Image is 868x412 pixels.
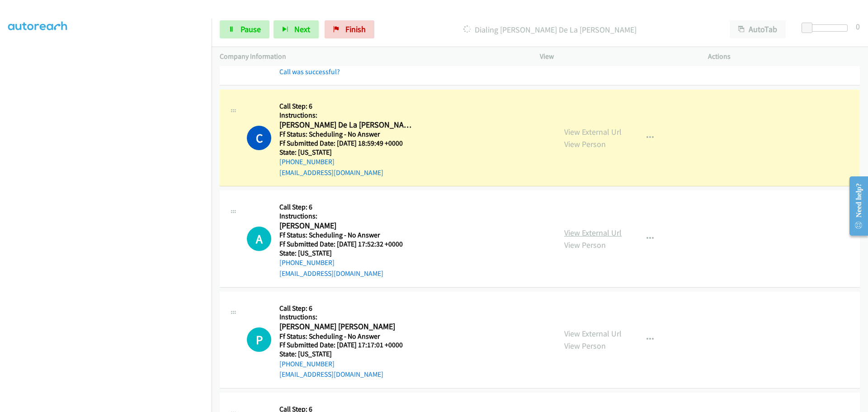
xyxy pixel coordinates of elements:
[279,322,414,332] h2: [PERSON_NAME] [PERSON_NAME]
[564,127,622,137] a: View External Url
[279,212,414,221] h5: Instructions:
[325,20,374,38] a: Finish
[730,20,786,38] button: AutoTab
[564,240,606,250] a: View Person
[279,258,335,267] a: [PHONE_NUMBER]
[856,20,860,33] div: 0
[247,327,271,352] div: The call is yet to be attempted
[220,20,269,38] a: Pause
[279,120,414,130] h2: [PERSON_NAME] De La [PERSON_NAME]
[387,24,713,36] p: Dialing [PERSON_NAME] De La [PERSON_NAME]
[247,227,271,251] h1: A
[279,111,414,120] h5: Instructions:
[806,24,848,32] div: Delay between calls (in seconds)
[279,157,335,166] a: [PHONE_NUMBER]
[274,20,319,38] button: Next
[540,51,692,62] p: View
[279,350,414,359] h5: State: [US_STATE]
[279,304,414,313] h5: Call Step: 6
[279,332,414,341] h5: Ff Status: Scheduling - No Answer
[279,341,414,350] h5: Ff Submitted Date: [DATE] 17:17:01 +0000
[241,24,261,34] span: Pause
[345,24,366,34] span: Finish
[564,328,622,339] a: View External Url
[279,102,414,111] h5: Call Step: 6
[842,170,868,242] iframe: Resource Center
[279,360,335,368] a: [PHONE_NUMBER]
[279,67,340,76] a: Call was successful?
[294,24,310,34] span: Next
[247,126,271,150] h1: C
[247,327,271,352] h1: P
[279,370,383,379] a: [EMAIL_ADDRESS][DOMAIN_NAME]
[279,240,414,249] h5: Ff Submitted Date: [DATE] 17:52:32 +0000
[564,341,606,351] a: View Person
[279,130,414,139] h5: Ff Status: Scheduling - No Answer
[564,227,622,238] a: View External Url
[564,139,606,149] a: View Person
[279,269,383,278] a: [EMAIL_ADDRESS][DOMAIN_NAME]
[279,231,414,240] h5: Ff Status: Scheduling - No Answer
[279,203,414,212] h5: Call Step: 6
[279,168,383,177] a: [EMAIL_ADDRESS][DOMAIN_NAME]
[279,139,414,148] h5: Ff Submitted Date: [DATE] 18:59:49 +0000
[708,51,860,62] p: Actions
[279,221,414,231] h2: [PERSON_NAME]
[279,148,414,157] h5: State: [US_STATE]
[279,249,414,258] h5: State: [US_STATE]
[220,51,524,62] p: Company Information
[279,313,414,322] h5: Instructions:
